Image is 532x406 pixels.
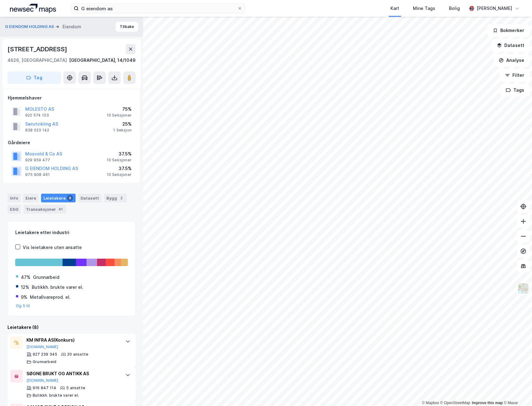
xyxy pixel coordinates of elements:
div: Kart [390,5,399,12]
div: Metallvareprod. el. [30,293,71,301]
div: KM INFRA AS (Konkurs) [26,336,119,344]
button: G EIENDOM HOLDING AS [5,24,55,30]
div: ESG [7,205,21,214]
div: 75% [107,105,132,113]
div: Eiendom [63,23,81,30]
div: 12% [21,284,29,291]
div: 4626, [GEOGRAPHIC_DATA] [7,57,67,64]
div: Gårdeiere [8,139,135,146]
div: [STREET_ADDRESS] [7,44,68,54]
div: 37.5% [107,150,132,158]
img: logo.a4113a55bc3d86da70a041830d287a7e.svg [10,4,56,13]
div: Hjemmelshaver [8,94,135,102]
div: SØGNE BRUKT OG ANTIKK AS [26,370,119,377]
div: 916 847 114 [33,385,56,390]
div: 37.5% [107,165,132,172]
div: 927 239 345 [33,352,57,357]
div: 5 ansatte [66,385,85,390]
div: 975 908 461 [25,172,50,177]
button: Tags [501,84,530,96]
button: Analyse [493,54,530,67]
div: Leietakere etter industri [15,229,128,236]
div: Bygg [104,194,127,202]
div: 20 ansatte [67,352,88,357]
div: 10 Seksjoner [107,113,132,118]
div: 10 Seksjoner [107,158,132,163]
div: Info [7,194,21,202]
button: Filter [500,69,530,81]
div: Grunnarbeid [33,359,56,364]
a: Improve this map [472,401,503,405]
div: Leietakere [41,194,76,202]
a: Mapbox [422,401,439,405]
div: Mine Tags [413,5,435,12]
button: [DOMAIN_NAME] [26,378,58,383]
div: Butikkh. brukte varer el. [33,393,79,398]
iframe: Chat Widget [501,376,532,406]
div: Transaksjoner [23,205,66,214]
div: 10 Seksjoner [107,172,132,177]
img: Z [517,283,529,294]
div: 47% [21,274,30,281]
div: [GEOGRAPHIC_DATA], 14/1049 [69,57,136,64]
div: 25% [113,120,132,128]
div: Leietakere (8) [7,324,136,331]
button: Tilbake [116,22,138,32]
div: 9% [21,293,27,301]
a: OpenStreetMap [440,401,470,405]
button: Datasett [492,39,530,52]
div: 1 Seksjon [113,128,132,133]
input: Søk på adresse, matrikkel, gårdeiere, leietakere eller personer [79,4,237,13]
div: Vis leietakere uten ansatte [23,244,82,251]
button: Tag [7,72,61,84]
div: 922 574 103 [25,113,49,118]
div: 929 959 477 [25,158,50,163]
div: Bolig [449,5,460,12]
div: 41 [57,206,64,212]
div: 8 [67,195,73,201]
div: [PERSON_NAME] [477,5,512,12]
div: Datasett [78,194,101,202]
div: 838 023 142 [25,128,49,133]
div: Butikkh. brukte varer el. [32,284,83,291]
button: Bokmerker [488,24,530,37]
button: [DOMAIN_NAME] [26,344,58,349]
button: Og 5 til [16,303,30,308]
div: 2 [118,195,124,201]
div: Eiere [23,194,39,202]
div: Grunnarbeid [33,274,59,281]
